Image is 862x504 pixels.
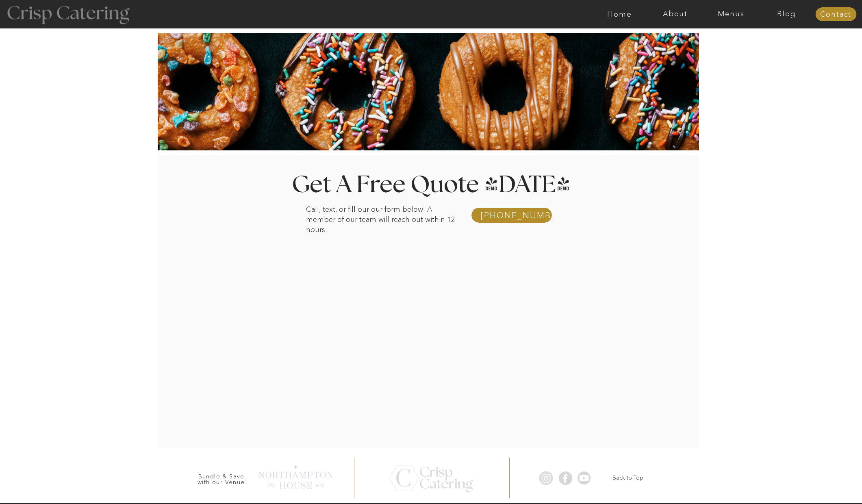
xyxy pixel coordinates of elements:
[759,10,814,18] a: Blog
[480,211,545,220] a: [PHONE_NUMBER]
[195,474,251,481] h3: Bundle & Save with our Venue!
[647,10,703,18] a: About
[592,10,647,18] a: Home
[602,474,654,482] a: Back to Top
[271,173,592,197] h1: Get A Free Quote [DATE]
[306,204,460,212] p: Call, text, or fill our our form below! A member of our team will reach out within 12 hours.
[703,10,759,18] a: Menus
[815,11,856,19] a: Contact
